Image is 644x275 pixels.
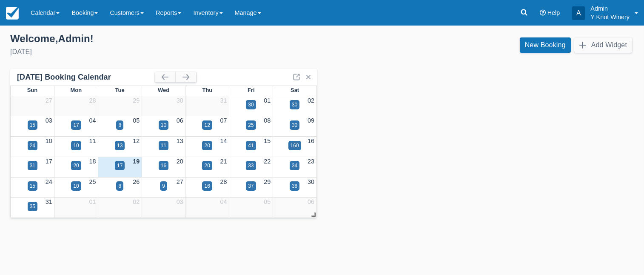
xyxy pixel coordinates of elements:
[30,182,35,190] div: 15
[264,158,271,165] a: 22
[158,87,169,93] span: Wed
[248,87,255,93] span: Fri
[73,121,79,129] div: 17
[46,158,52,165] a: 17
[10,32,315,45] div: Welcome , Admin !
[540,10,546,16] i: Help
[73,142,79,149] div: 10
[264,198,271,205] a: 05
[46,97,52,104] a: 27
[161,121,166,129] div: 10
[547,9,560,16] span: Help
[308,137,314,144] a: 16
[264,137,271,144] a: 15
[133,158,140,165] a: 19
[117,142,123,149] div: 13
[248,162,254,169] div: 33
[46,198,52,205] a: 31
[177,137,183,144] a: 13
[115,87,125,93] span: Tue
[220,198,227,205] a: 04
[30,203,35,210] div: 35
[46,178,52,185] a: 24
[133,198,140,205] a: 02
[133,117,140,124] a: 05
[220,97,227,104] a: 31
[6,7,19,20] img: checkfront-main-nav-mini-logo.png
[292,162,297,169] div: 34
[308,97,314,104] a: 02
[204,121,210,129] div: 12
[590,13,630,21] p: Y Knot Winery
[89,178,96,185] a: 25
[291,142,299,149] div: 160
[46,137,52,144] a: 10
[248,182,254,190] div: 37
[264,178,271,185] a: 29
[220,178,227,185] a: 28
[204,182,210,190] div: 16
[133,137,140,144] a: 12
[161,162,166,169] div: 16
[572,6,585,20] div: A
[220,137,227,144] a: 14
[590,4,630,13] p: Admin
[177,117,183,124] a: 06
[308,178,314,185] a: 30
[177,178,183,185] a: 27
[30,142,35,149] div: 24
[177,158,183,165] a: 20
[264,117,271,124] a: 08
[292,121,297,129] div: 30
[292,182,297,190] div: 38
[27,87,37,93] span: Sun
[220,158,227,165] a: 21
[248,121,254,129] div: 25
[291,87,299,93] span: Sat
[161,142,166,149] div: 11
[574,37,632,53] button: Add Widget
[70,87,82,93] span: Mon
[204,142,210,149] div: 20
[162,182,165,190] div: 9
[520,37,571,53] a: New Booking
[118,182,121,190] div: 8
[73,162,79,169] div: 20
[264,97,271,104] a: 01
[248,142,254,149] div: 41
[89,137,96,144] a: 11
[89,97,96,104] a: 28
[117,162,123,169] div: 17
[177,198,183,205] a: 03
[308,158,314,165] a: 23
[248,101,254,109] div: 30
[133,178,140,185] a: 26
[17,72,155,82] div: [DATE] Booking Calendar
[46,117,52,124] a: 03
[177,97,183,104] a: 30
[89,198,96,205] a: 01
[308,117,314,124] a: 09
[73,182,79,190] div: 10
[220,117,227,124] a: 07
[308,198,314,205] a: 06
[133,97,140,104] a: 29
[89,117,96,124] a: 04
[30,121,35,129] div: 15
[292,101,297,109] div: 30
[30,162,35,169] div: 31
[202,87,212,93] span: Thu
[89,158,96,165] a: 18
[10,47,315,57] div: [DATE]
[118,121,121,129] div: 8
[204,162,210,169] div: 20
